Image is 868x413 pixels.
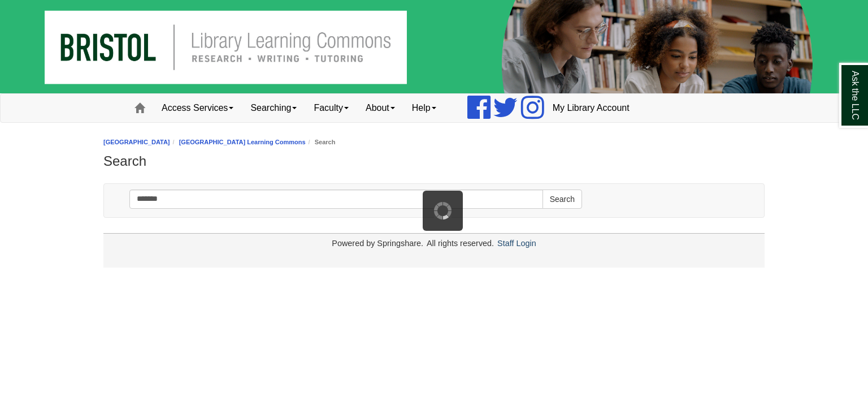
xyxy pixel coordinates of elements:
a: My Library Account [544,94,638,122]
button: Search [542,190,582,209]
a: About [357,94,403,122]
div: Powered by Springshare. [330,239,425,248]
a: [GEOGRAPHIC_DATA] Learning Commons [179,139,306,145]
img: Working... [434,202,452,220]
h1: Search [103,153,765,169]
a: Access Services [153,94,242,122]
a: Searching [242,94,305,122]
a: Faculty [305,94,357,122]
a: Help [403,94,445,122]
nav: breadcrumb [103,137,765,148]
div: All rights reserved. [425,239,496,248]
li: Search [306,137,336,148]
a: Staff Login [497,239,536,248]
a: [GEOGRAPHIC_DATA] [103,139,170,145]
